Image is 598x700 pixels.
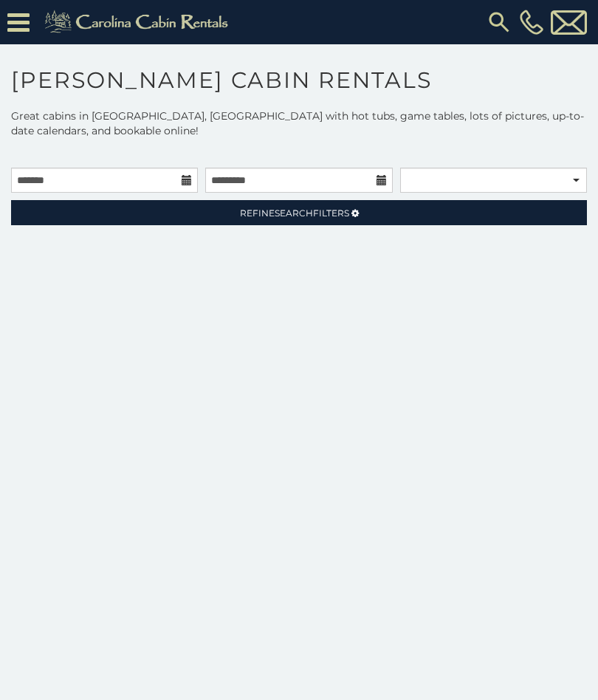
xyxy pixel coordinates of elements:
[275,207,313,219] span: Search
[37,7,241,37] img: Khaki-logo.png
[516,10,547,35] a: [PHONE_NUMBER]
[240,207,349,219] span: Refine Filters
[11,200,587,225] a: RefineSearchFilters
[486,9,512,35] img: search-regular.svg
